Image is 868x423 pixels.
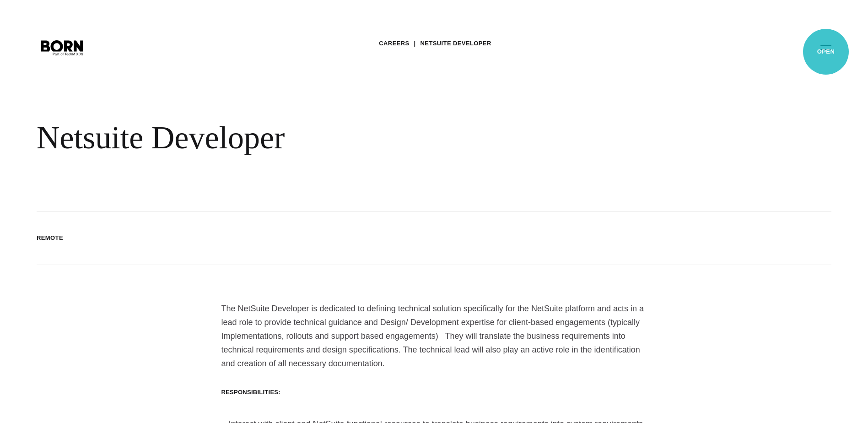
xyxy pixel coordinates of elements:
li: Remote [37,233,63,243]
a: Netsuite Developer [421,37,491,50]
strong: Responsibilities: [221,389,280,396]
a: Careers [379,37,409,50]
button: Open [815,38,837,57]
div: Netsuite Developer [37,119,558,157]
